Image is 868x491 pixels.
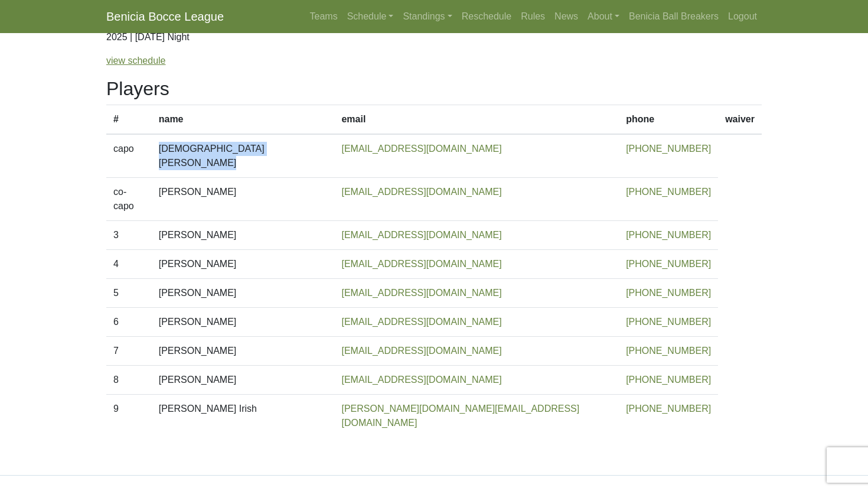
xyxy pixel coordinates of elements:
a: Benicia Bocce League [106,5,224,28]
a: Reschedule [457,5,517,28]
th: email [334,105,619,135]
a: [PHONE_NUMBER] [626,187,711,197]
td: co-capo [106,178,152,221]
a: Benicia Ball Breakers [624,5,723,28]
td: [PERSON_NAME] [152,279,335,308]
a: view schedule [106,56,166,66]
td: 5 [106,279,152,308]
td: 4 [106,250,152,279]
td: [PERSON_NAME] [152,221,335,250]
td: [PERSON_NAME] [152,178,335,221]
td: 3 [106,221,152,250]
td: [PERSON_NAME] [152,366,335,395]
a: [EMAIL_ADDRESS][DOMAIN_NAME] [341,187,501,197]
td: 8 [106,366,152,395]
a: [EMAIL_ADDRESS][DOMAIN_NAME] [341,144,501,154]
a: [PHONE_NUMBER] [626,404,711,414]
td: [PERSON_NAME] [152,337,335,366]
a: Standings [398,5,456,28]
a: Teams [305,5,342,28]
a: [EMAIL_ADDRESS][DOMAIN_NAME] [341,288,501,298]
a: [PHONE_NUMBER] [626,346,711,356]
a: [EMAIL_ADDRESS][DOMAIN_NAME] [341,375,501,385]
a: [EMAIL_ADDRESS][DOMAIN_NAME] [341,230,501,240]
a: [EMAIL_ADDRESS][DOMAIN_NAME] [341,317,501,327]
td: [PERSON_NAME] [152,250,335,279]
h2: Players [106,77,762,100]
a: [PHONE_NUMBER] [626,259,711,269]
a: [PHONE_NUMBER] [626,375,711,385]
a: About [583,5,624,28]
th: waiver [718,105,762,135]
th: phone [619,105,718,135]
td: capo [106,134,152,178]
td: [PERSON_NAME] [152,308,335,337]
a: [PHONE_NUMBER] [626,288,711,298]
a: Logout [723,5,762,28]
th: # [106,105,152,135]
td: 9 [106,395,152,438]
a: Schedule [342,5,399,28]
td: 7 [106,337,152,366]
a: [PERSON_NAME][DOMAIN_NAME][EMAIL_ADDRESS][DOMAIN_NAME] [341,404,579,428]
a: [PHONE_NUMBER] [626,317,711,327]
td: 6 [106,308,152,337]
a: [PHONE_NUMBER] [626,230,711,240]
th: name [152,105,335,135]
td: [PERSON_NAME] Irish [152,395,335,438]
p: 2025 | [DATE] Night [106,30,762,44]
a: [EMAIL_ADDRESS][DOMAIN_NAME] [341,346,501,356]
a: [PHONE_NUMBER] [626,144,711,154]
td: [DEMOGRAPHIC_DATA][PERSON_NAME] [152,134,335,178]
a: News [550,5,583,28]
a: Rules [516,5,550,28]
a: [EMAIL_ADDRESS][DOMAIN_NAME] [341,259,501,269]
